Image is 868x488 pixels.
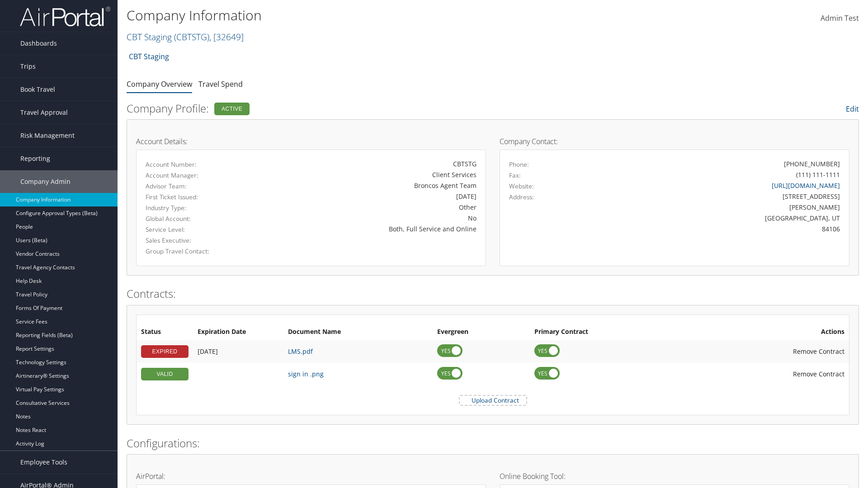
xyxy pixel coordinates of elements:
span: Risk Management [20,124,75,147]
label: Account Number: [146,160,247,169]
h4: Company Contact: [500,138,849,145]
a: Company Overview [127,79,192,89]
label: Industry Type: [146,203,247,212]
h1: Company Information [127,6,615,25]
label: Service Level: [146,225,247,234]
h2: Contracts: [127,286,859,301]
th: Actions [681,324,849,340]
div: [DATE] [260,192,476,201]
span: Travel Approval [20,101,68,124]
a: sign in .png [288,370,324,378]
span: Remove Contract [793,347,844,356]
label: Address: [509,192,534,202]
span: Trips [20,55,36,78]
div: 84106 [595,224,840,234]
h2: Company Profile: [127,101,610,116]
th: Expiration Date [193,324,283,340]
label: Sales Executive: [146,236,247,245]
div: Add/Edit Date [198,347,279,356]
a: CBT Staging [129,47,169,66]
div: [GEOGRAPHIC_DATA], UT [595,213,840,223]
h4: Account Details: [136,138,486,145]
span: Company Admin [20,170,71,193]
label: First Ticket Issued: [146,192,247,202]
h4: Online Booking Tool: [500,473,849,480]
div: Broncos Agent Team [260,181,476,190]
i: Remove Contract [784,365,793,383]
span: Book Travel [20,78,55,101]
a: Travel Spend [198,79,243,89]
div: Both, Full Service and Online [260,224,476,234]
label: Fax: [509,171,521,180]
div: [STREET_ADDRESS] [595,192,840,201]
div: (111) 111-1111 [796,170,840,179]
div: Client Services [260,170,476,179]
img: airportal-logo.png [20,6,110,27]
a: CBT Staging [127,31,244,43]
label: Upload Contract [460,396,526,405]
div: No [260,213,476,223]
th: Primary Contract [530,324,681,340]
a: Admin Test [821,5,859,33]
div: Other [260,202,476,212]
label: Account Manager: [146,171,247,180]
span: [DATE] [198,347,218,356]
div: [PHONE_NUMBER] [784,159,840,169]
h2: Configurations: [127,436,859,451]
label: Phone: [509,160,529,169]
span: Employee Tools [20,451,67,474]
span: Admin Test [821,13,859,23]
a: [URL][DOMAIN_NAME] [772,181,840,190]
label: Website: [509,182,534,191]
div: EXPIRED [141,345,189,358]
i: Remove Contract [784,343,793,360]
span: Reporting [20,147,50,170]
th: Evergreen [433,324,530,340]
label: Group Travel Contact: [146,247,247,256]
span: Remove Contract [793,370,844,378]
th: Status [137,324,193,340]
a: LMS.pdf [288,347,313,356]
label: Global Account: [146,214,247,223]
div: CBTSTG [260,159,476,169]
div: VALID [141,368,189,380]
h4: AirPortal: [136,473,486,480]
span: , [ 32649 ] [209,31,244,43]
div: Active [214,103,250,115]
label: Advisor Team: [146,182,247,191]
div: Add/Edit Date [198,370,279,378]
th: Document Name [283,324,433,340]
span: ( CBTSTG ) [174,31,209,43]
a: Edit [846,104,859,114]
div: [PERSON_NAME] [595,202,840,212]
span: Dashboards [20,32,57,55]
